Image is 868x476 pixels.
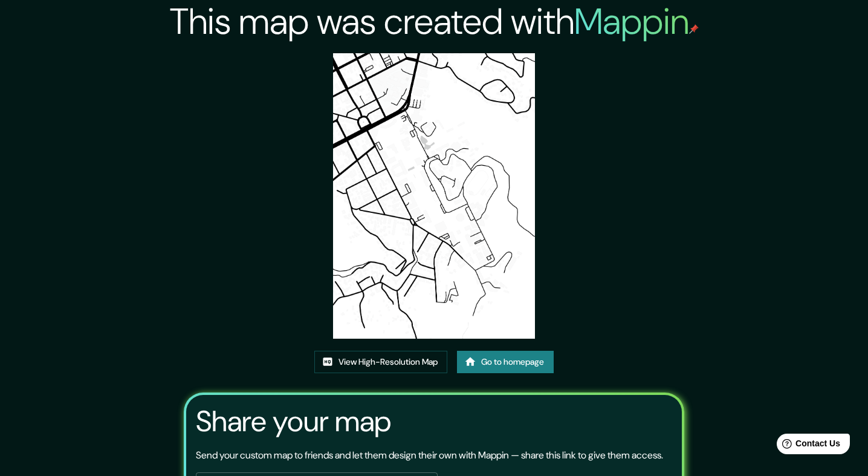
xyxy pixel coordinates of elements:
[689,24,699,34] img: mappin-pin
[314,351,447,373] a: View High-Resolution Map
[760,429,855,463] iframe: Help widget launcher
[333,53,535,339] img: created-map
[196,405,391,439] h3: Share your map
[457,351,554,373] a: Go to homepage
[196,448,663,463] p: Send your custom map to friends and let them design their own with Mappin — share this link to gi...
